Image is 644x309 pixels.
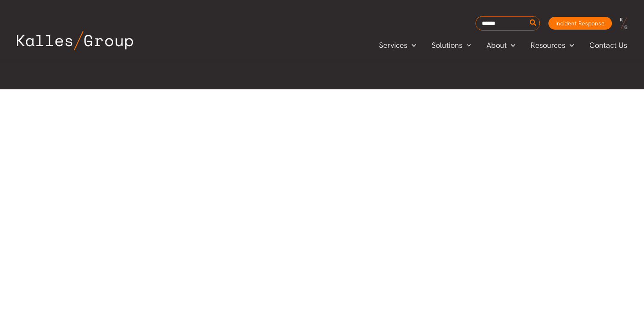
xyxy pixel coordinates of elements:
[589,39,627,52] span: Contact Us
[407,39,416,52] span: Menu Toggle
[379,39,407,52] span: Services
[371,39,424,52] a: ServicesMenu Toggle
[478,39,523,52] a: AboutMenu Toggle
[582,39,636,52] a: Contact Us
[528,17,539,30] button: Search
[371,38,636,52] nav: Primary Site Navigation
[431,39,462,52] span: Solutions
[486,39,506,52] span: About
[462,39,471,52] span: Menu Toggle
[506,39,515,52] span: Menu Toggle
[565,39,574,52] span: Menu Toggle
[17,31,133,50] img: Kalles Group
[523,39,582,52] a: ResourcesMenu Toggle
[548,17,612,30] a: Incident Response
[531,39,565,52] span: Resources
[424,39,479,52] a: SolutionsMenu Toggle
